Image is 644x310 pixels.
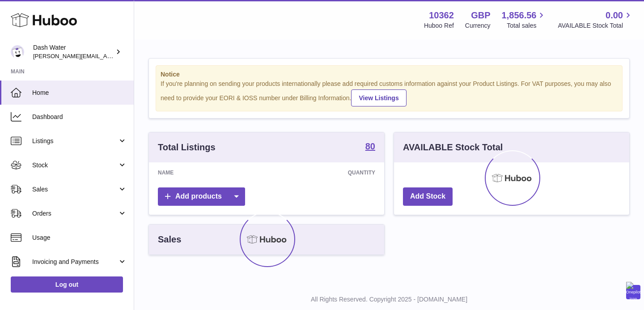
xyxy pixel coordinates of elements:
[32,258,118,266] span: Invoicing and Payments
[403,141,503,153] h3: AVAILABLE Stock Total
[606,9,623,21] span: 0.00
[558,21,633,30] span: AVAILABLE Stock Total
[32,185,118,194] span: Sales
[502,9,537,21] span: 1,856.56
[249,162,384,183] th: Quantity
[502,9,547,30] a: 1,856.56 Total sales
[11,45,24,59] img: james@dash-water.com
[32,209,118,218] span: Orders
[32,89,127,97] span: Home
[32,137,118,145] span: Listings
[32,113,127,121] span: Dashboard
[33,43,114,60] div: Dash Water
[161,70,618,79] strong: Notice
[403,187,453,206] a: Add Stock
[429,9,454,21] strong: 10362
[141,295,637,304] p: All Rights Reserved. Copyright 2025 - [DOMAIN_NAME]
[158,234,181,246] h3: Sales
[558,9,633,30] a: 0.00 AVAILABLE Stock Total
[424,21,454,30] div: Huboo Ref
[32,234,127,242] span: Usage
[351,89,406,106] a: View Listings
[471,9,490,21] strong: GBP
[158,141,216,153] h3: Total Listings
[33,52,179,59] span: [PERSON_NAME][EMAIL_ADDRESS][DOMAIN_NAME]
[465,21,491,30] div: Currency
[161,80,618,106] div: If you're planning on sending your products internationally please add required customs informati...
[158,187,245,206] a: Add products
[11,276,123,293] a: Log out
[507,21,547,30] span: Total sales
[149,162,249,183] th: Name
[365,142,375,151] strong: 80
[365,142,375,153] a: 80
[32,161,118,170] span: Stock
